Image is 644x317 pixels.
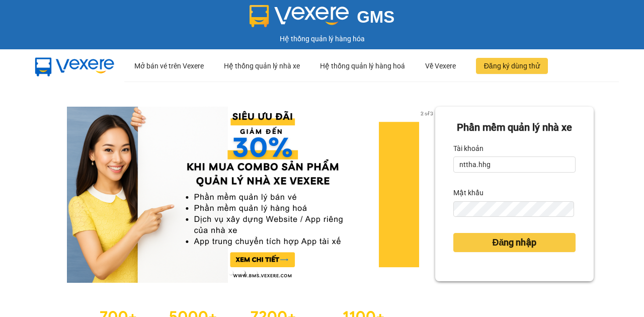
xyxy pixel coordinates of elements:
[253,271,257,275] li: slide item 3
[229,271,233,275] li: slide item 1
[250,15,395,23] a: GMS
[224,50,300,82] div: Hệ thống quản lý nhà xe
[418,107,435,120] p: 2 of 3
[453,201,574,217] input: Mật khẩu
[476,58,548,74] button: Đăng ký dùng thử
[492,235,536,250] span: Đăng nhập
[357,8,394,26] span: GMS
[50,107,64,283] button: previous slide / item
[25,50,124,83] img: mbUUG5Q.png
[250,5,349,27] img: logo 2
[453,156,576,173] input: Tài khoản
[453,120,576,135] div: Phần mềm quản lý nhà xe
[425,50,456,82] div: Về Vexere
[484,60,540,71] span: Đăng ký dùng thử
[241,271,245,275] li: slide item 2
[320,50,405,82] div: Hệ thống quản lý hàng hoá
[453,233,576,252] button: Đăng nhập
[134,50,204,82] div: Mở bán vé trên Vexere
[453,140,484,156] label: Tài khoản
[3,33,641,44] div: Hệ thống quản lý hàng hóa
[453,185,484,201] label: Mật khẩu
[421,107,435,283] button: next slide / item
